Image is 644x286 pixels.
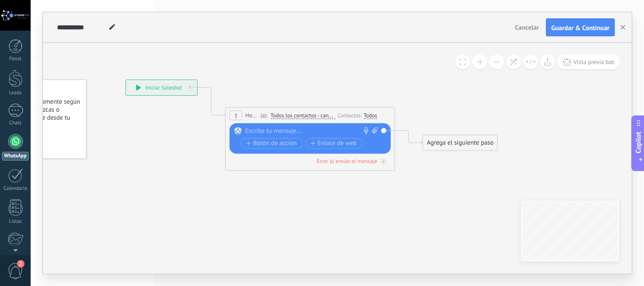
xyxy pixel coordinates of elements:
[546,18,615,36] button: Guardar & Continuar
[515,23,539,32] span: Cancelar
[557,55,620,69] button: Vista previa bot
[573,58,614,66] span: Vista previa bot
[2,120,29,126] div: Chats
[338,111,363,119] div: Contactos:
[245,111,258,119] span: Mensaje
[310,140,356,147] span: Enlace de web
[317,157,377,164] div: Error al enviar el mensaje
[2,56,29,62] div: Panel
[551,25,610,31] span: Guardar & Continuar
[246,140,297,147] span: Botón de acción
[271,112,336,119] span: Todos los contactos - canales seleccionados
[305,138,363,149] button: Enlace de web
[260,111,267,119] span: (a):
[2,152,29,161] div: WhatsApp
[2,219,29,225] div: Listas
[423,136,497,150] div: Agrega el siguiente paso
[2,186,29,192] div: Calendario
[17,260,25,268] span: 2
[363,112,377,119] div: Todos
[241,138,303,149] button: Botón de acción
[511,20,543,34] button: Cancelar
[234,112,237,119] span: 3
[634,131,643,153] span: Copilot
[2,90,29,96] div: Leads
[126,80,197,95] div: Iniciar Salesbot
